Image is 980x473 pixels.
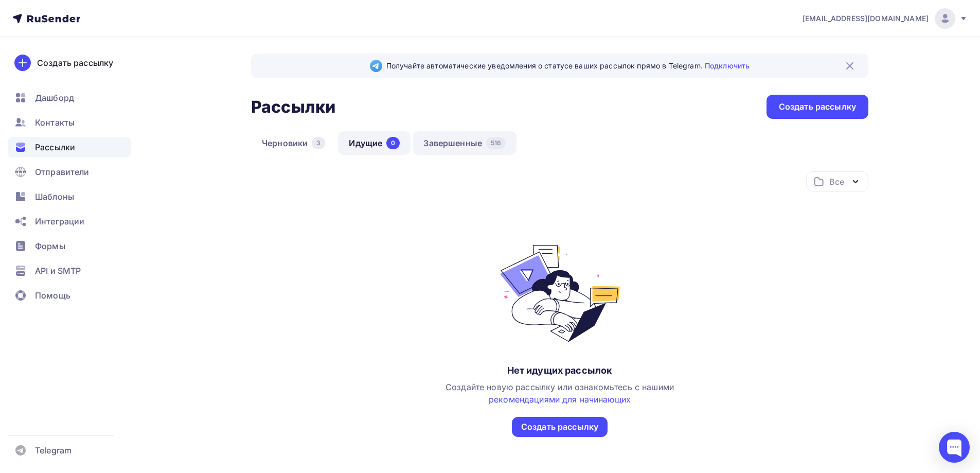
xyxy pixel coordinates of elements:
[803,13,929,24] span: [EMAIL_ADDRESS][DOMAIN_NAME]
[35,166,90,178] span: Отправители
[8,112,131,133] a: Контакты
[489,394,631,405] a: рекомендациями для начинающих
[446,382,674,405] span: Создайте новую рассылку или ознакомьтесь с нашими
[413,131,516,155] a: Завершенные516
[35,92,74,104] span: Дашборд
[521,421,598,433] div: Создать рассылку
[507,364,613,377] div: Нет идущих рассылок
[829,176,844,188] div: Все
[35,265,81,277] span: API и SMTP
[251,97,335,117] h2: Рассылки
[35,190,74,203] span: Шаблоны
[35,444,72,457] span: Telegram
[8,186,131,207] a: Шаблоны
[37,57,113,69] div: Создать рассылку
[486,137,506,149] div: 516
[8,137,131,157] a: Рассылки
[386,61,750,71] span: Получайте автоматические уведомления о статусе ваших рассылок прямо в Telegram.
[251,131,336,155] a: Черновики3
[705,61,750,70] a: Подключить
[312,137,325,149] div: 3
[8,87,131,108] a: Дашборд
[803,8,968,29] a: [EMAIL_ADDRESS][DOMAIN_NAME]
[8,162,131,182] a: Отправители
[806,171,868,191] button: Все
[779,101,856,113] div: Создать рассылку
[386,137,400,149] div: 0
[35,240,65,252] span: Формы
[35,289,70,302] span: Помощь
[35,215,84,227] span: Интеграции
[8,236,131,256] a: Формы
[338,131,411,155] a: Идущие0
[370,60,382,72] img: Telegram
[35,116,75,129] span: Контакты
[35,141,75,153] span: Рассылки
